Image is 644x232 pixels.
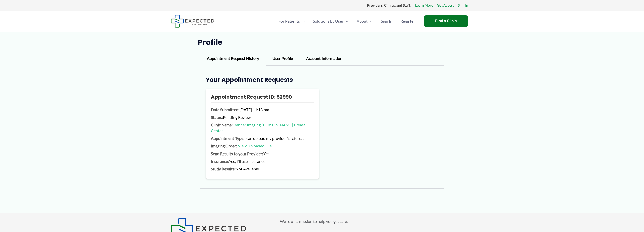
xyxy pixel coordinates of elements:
a: AboutMenu Toggle [353,12,377,30]
img: Expected Healthcare Logo - side, dark font, small [171,15,214,28]
p: Pending Review [211,115,314,120]
div: Appointment Request History [200,51,266,66]
strong: Insurance: [211,159,229,164]
span: Sign In [381,12,392,30]
div: Account Information [300,51,349,66]
strong: Appointment Type: [211,136,244,141]
nav: Primary Site Navigation [275,12,419,30]
strong: Study Results: [211,166,236,171]
h3: Your Appointment Requests [206,76,439,84]
span: For Patients [279,12,300,30]
strong: Send Results to your Provider: [211,151,263,156]
span: Register [400,12,415,30]
a: Solutions by UserMenu Toggle [309,12,353,30]
a: View Uploaded File [238,143,272,148]
a: Register [396,12,419,30]
p: We're on a mission to help you get care. [280,218,473,225]
span: Solutions by User [313,12,343,30]
p: I can upload my provider's referral. [211,136,314,141]
strong: Status: [211,115,223,120]
a: Find a Clinic [424,15,468,27]
p: [DATE] 11:13 pm [211,107,314,112]
a: Learn More [415,2,433,9]
p: Yes, I'll use insurance [211,159,314,164]
a: Sign In [377,12,396,30]
span: Menu Toggle [300,12,305,30]
a: For PatientsMenu Toggle [275,12,309,30]
a: Sign In [458,2,468,9]
a: Get Access [437,2,454,9]
p: Yes [211,151,314,157]
strong: Providers, Clinics, and Staff: [367,3,411,7]
span: Menu Toggle [343,12,348,30]
strong: Imaging Order: [211,143,237,148]
strong: Clinic Name: [211,122,233,127]
div: User Profile [266,51,300,66]
h4: Appointment Request ID: 52990 [211,94,314,103]
h1: Profile [198,38,447,47]
a: Banner Imaging [PERSON_NAME] Breast Center [211,122,305,133]
span: About [357,12,368,30]
span: Menu Toggle [368,12,373,30]
p: Not Available [211,166,314,172]
strong: Date Submitted: [211,107,239,112]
